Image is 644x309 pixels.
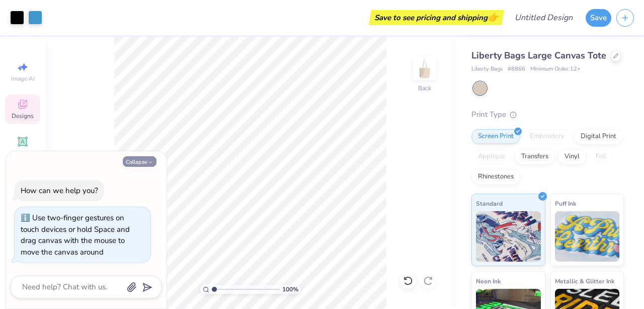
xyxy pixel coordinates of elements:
[471,65,503,74] span: Liberty Bags
[471,129,520,144] div: Screen Print
[21,213,130,257] div: Use two-finger gestures on touch devices or hold Space and drag canvas with the mouse to move the...
[12,112,34,120] span: Designs
[418,84,431,93] div: Back
[558,149,586,164] div: Vinyl
[523,129,571,144] div: Embroidery
[555,276,614,286] span: Metallic & Glitter Ink
[508,65,525,74] span: # 8866
[476,276,501,286] span: Neon Ink
[530,65,581,74] span: Minimum Order: 12 +
[471,49,606,61] span: Liberty Bags Large Canvas Tote
[282,285,298,294] span: 100 %
[11,75,35,83] span: Image AI
[574,129,623,144] div: Digital Print
[11,149,35,157] span: Add Text
[589,149,613,164] div: Foil
[123,156,156,167] button: Collapse
[476,211,541,262] img: Standard
[471,169,520,184] div: Rhinestones
[415,58,435,79] img: Back
[476,198,503,209] span: Standard
[507,8,581,28] input: Untitled Design
[371,10,502,25] div: Save to see pricing and shipping
[471,149,512,164] div: Applique
[555,211,620,262] img: Puff Ink
[21,186,98,196] div: How can we help you?
[586,9,611,27] button: Save
[488,11,499,23] span: 👉
[515,149,555,164] div: Transfers
[471,109,624,120] div: Print Type
[555,198,576,209] span: Puff Ink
